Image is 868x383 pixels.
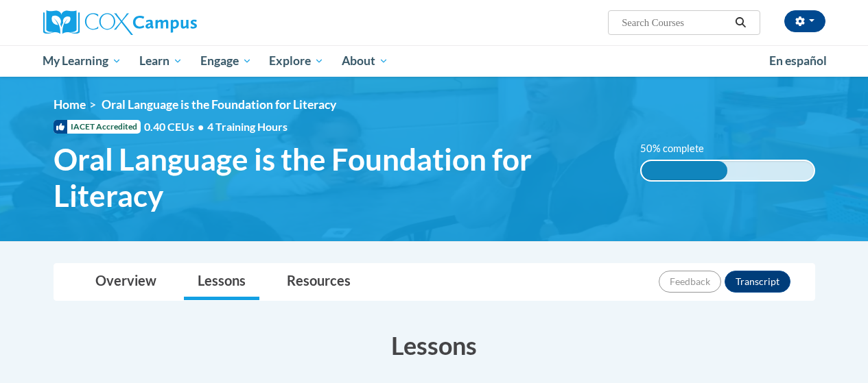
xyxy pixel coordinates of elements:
label: 50% complete [640,141,719,156]
span: Oral Language is the Foundation for Literacy [102,97,336,112]
a: About [333,45,397,77]
span: Explore [269,53,324,69]
span: • [198,120,204,133]
span: About [342,53,388,69]
a: My Learning [34,45,131,77]
span: Engage [200,53,252,69]
span: Oral Language is the Foundation for Literacy [54,141,620,214]
a: Home [54,97,86,112]
span: 4 Training Hours [207,120,288,133]
span: En español [769,53,827,68]
h3: Lessons [54,328,815,362]
span: My Learning [43,53,121,69]
button: Feedback [659,271,721,293]
span: 0.40 CEUs [144,119,207,134]
button: Transcript [725,271,790,293]
img: Cox Campus [43,10,197,35]
button: Account Settings [784,10,825,32]
button: Search [730,14,751,31]
a: Learn [130,45,191,77]
span: IACET Accredited [54,120,141,134]
div: 50% complete [642,161,728,180]
div: Main menu [33,45,836,77]
a: Overview [82,264,170,300]
a: Cox Campus [43,10,290,35]
a: Explore [260,45,333,77]
span: Learn [139,53,183,69]
a: Engage [191,45,261,77]
a: Resources [273,264,364,300]
a: En español [760,47,836,75]
input: Search Courses [620,14,730,31]
a: Lessons [184,264,259,300]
